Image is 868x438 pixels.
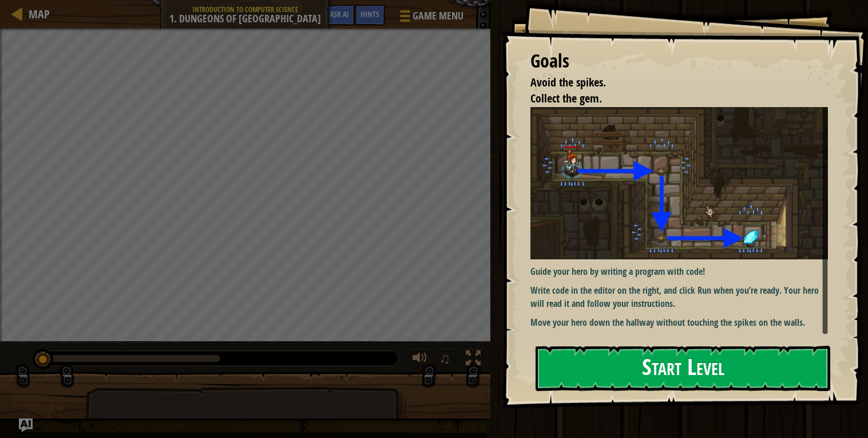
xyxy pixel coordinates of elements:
[530,90,602,106] span: Collect the gem.
[536,346,830,391] button: Start Level
[23,6,50,22] a: Map
[29,6,50,22] span: Map
[530,316,828,329] p: Move your hero down the hallway without touching the spikes on the walls.
[413,9,463,23] span: Game Menu
[330,9,349,19] span: Ask AI
[530,284,828,310] p: Write code in the editor on the right, and click Run when you’re ready. Your hero will read it an...
[516,74,825,91] li: Avoid the spikes.
[530,48,828,74] div: Goals
[324,5,355,26] button: Ask AI
[530,74,606,90] span: Avoid the spikes.
[439,350,451,367] span: ♫
[360,9,379,19] span: Hints
[530,265,828,278] p: Guide your hero by writing a program with code!
[530,107,828,259] img: Dungeons of kithgard
[462,348,485,372] button: Toggle fullscreen
[19,419,33,432] button: Ask AI
[391,5,470,31] button: Game Menu
[409,348,431,372] button: Adjust volume
[437,348,457,372] button: ♫
[516,90,825,107] li: Collect the gem.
